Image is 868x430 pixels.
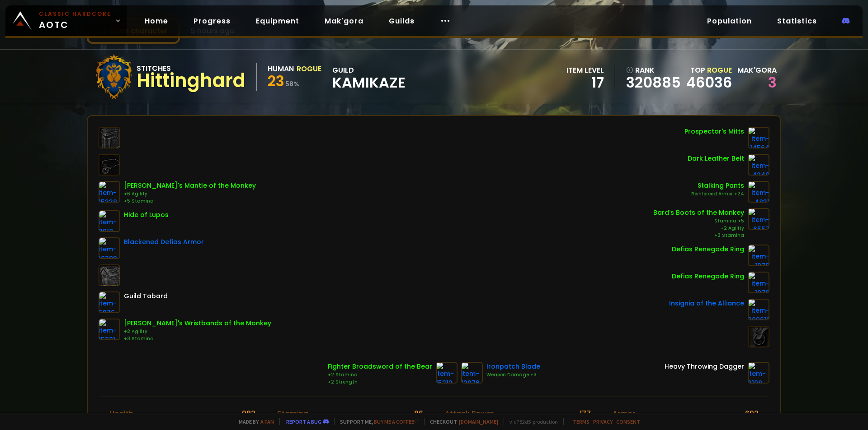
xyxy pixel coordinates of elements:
[748,362,769,384] img: item-3108
[5,5,127,36] a: Classic HardcoreAOTC
[332,76,406,89] span: Kamikaze
[737,76,777,89] div: 3
[124,210,169,220] div: Hide of Lupos
[691,190,744,198] div: Reinforced Armor +24
[593,418,613,425] a: Privacy
[459,418,498,425] a: [DOMAIN_NAME]
[748,272,769,293] img: item-1076
[109,408,133,419] div: Health
[137,74,245,88] div: Hittinghard
[334,418,419,425] span: Support me,
[653,225,744,232] div: +2 Agility
[669,299,744,308] div: Insignia of the Alliance
[653,208,744,217] div: Bard's Boots of the Monkey
[566,76,604,89] div: 17
[626,65,681,76] div: rank
[39,10,111,32] span: AOTC
[686,72,732,92] a: 46036
[328,371,432,379] div: +2 Stamina
[124,335,271,342] div: +3 Stamina
[233,418,274,425] span: Made by
[260,418,274,425] a: a fan
[613,408,635,419] div: Armor
[124,190,256,198] div: +6 Agility
[297,63,321,74] div: Rogue
[285,79,299,88] small: 58 %
[748,299,769,320] img: item-209612
[137,12,175,30] a: Home
[137,63,245,74] div: Stitches
[436,362,458,384] img: item-15212
[616,418,640,425] a: Consent
[242,408,255,419] div: 982
[737,65,777,76] div: Mak'gora
[414,408,423,419] div: 86
[748,208,769,230] img: item-6557
[99,181,120,203] img: item-15338
[486,371,540,379] div: Weapon Damage +3
[748,245,769,266] img: item-1076
[626,76,681,89] a: 320885
[580,408,591,419] div: 177
[424,418,498,425] span: Checkout
[124,291,168,301] div: Guild Tabard
[186,12,238,30] a: Progress
[672,245,744,254] div: Defias Renegade Ring
[461,362,483,384] img: item-12976
[665,362,744,371] div: Heavy Throwing Dagger
[691,181,744,190] div: Stalking Pants
[688,154,744,163] div: Dark Leather Belt
[748,181,769,203] img: item-4831
[99,237,120,259] img: item-10399
[124,328,271,335] div: +2 Agility
[317,12,371,30] a: Mak'gora
[328,379,432,386] div: +2 Strength
[573,418,590,425] a: Terms
[249,12,307,30] a: Equipment
[286,418,321,425] a: Report a bug
[770,12,824,30] a: Statistics
[748,154,769,176] img: item-4249
[566,65,604,76] div: item level
[39,10,111,18] small: Classic Hardcore
[748,127,769,148] img: item-14564
[124,198,256,205] div: +5 Stamina
[99,291,120,313] img: item-5976
[277,408,308,419] div: Stamina
[382,12,422,30] a: Guilds
[332,65,406,89] div: guild
[99,210,120,232] img: item-3018
[684,127,744,136] div: Prospector's Mitts
[653,217,744,225] div: Stamina +5
[124,181,256,190] div: [PERSON_NAME]'s Mantle of the Monkey
[99,319,120,340] img: item-15331
[672,272,744,281] div: Defias Renegade Ring
[745,408,759,419] div: 692
[268,71,284,91] span: 23
[486,362,540,371] div: Ironpatch Blade
[374,418,419,425] a: Buy me a coffee
[124,319,271,328] div: [PERSON_NAME]'s Wristbands of the Monkey
[707,65,732,75] span: Rogue
[653,232,744,239] div: +3 Stamina
[445,408,494,419] div: Attack Power
[700,12,759,30] a: Population
[504,418,558,425] span: v. d752d5 - production
[268,63,294,74] div: Human
[124,237,204,247] div: Blackened Defias Armor
[686,65,732,76] div: Top
[328,362,432,371] div: Fighter Broadsword of the Bear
